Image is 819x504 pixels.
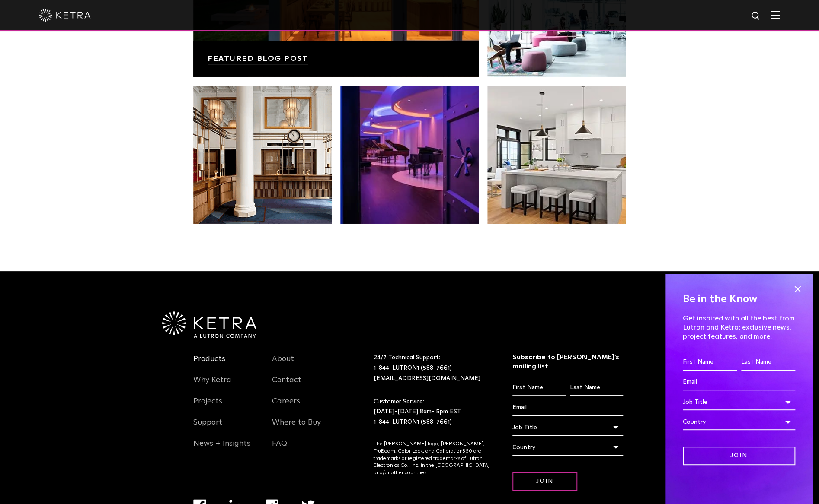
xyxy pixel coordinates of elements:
a: 1-844-LUTRON1 (588-7661) [374,419,452,425]
a: Contact [272,375,301,395]
img: search icon [751,11,761,22]
a: Support [193,418,222,437]
a: Where to Buy [272,418,321,437]
a: [EMAIL_ADDRESS][DOMAIN_NAME] [374,375,480,381]
a: Products [193,354,225,374]
div: Country [683,414,795,430]
input: Join [512,472,577,491]
a: FAQ [272,439,287,459]
a: News + Insights [193,439,250,459]
div: Job Title [512,419,624,436]
input: First Name [683,354,737,371]
input: Email [683,374,795,390]
a: Why Ketra [193,375,231,395]
a: About [272,354,294,374]
div: Country [512,439,624,456]
p: Get inspired with all the best from Lutron and Ketra: exclusive news, project features, and more. [683,314,795,341]
p: Customer Service: [DATE]-[DATE] 8am- 5pm EST [374,397,491,428]
input: Last Name [741,354,795,371]
input: Email [512,399,624,416]
p: 24/7 Technical Support: [374,353,491,384]
div: Navigation Menu [193,353,259,459]
input: Last Name [570,380,623,396]
div: Job Title [683,394,795,410]
div: Navigation Menu [272,353,338,459]
a: 1-844-LUTRON1 (588-7661) [374,365,452,371]
img: Hamburger%20Nav.svg [771,11,780,19]
input: Join [683,447,795,465]
p: The [PERSON_NAME] logo, [PERSON_NAME], TruBeam, Color Lock, and Calibration360 are trademarks or ... [374,441,491,477]
a: Careers [272,396,300,416]
img: ketra-logo-2019-white [39,9,91,22]
img: Ketra-aLutronCo_White_RGB [162,311,256,338]
input: First Name [512,380,566,396]
h4: Be in the Know [683,291,795,307]
h3: Subscribe to [PERSON_NAME]’s mailing list [512,353,624,371]
a: Projects [193,396,222,416]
